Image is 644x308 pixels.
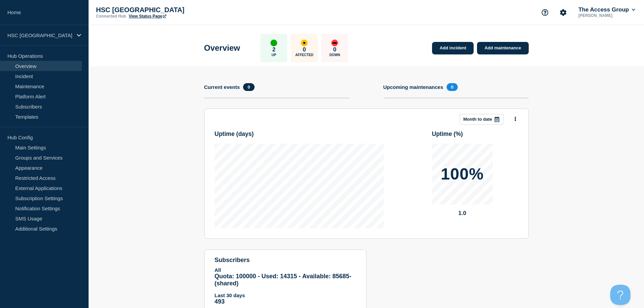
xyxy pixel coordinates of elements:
[215,131,254,138] h3: Uptime ( days )
[204,43,240,53] h1: Overview
[432,210,493,217] p: 1.0
[577,13,637,18] p: [PERSON_NAME]
[333,46,336,53] p: 0
[204,84,240,90] h4: Current events
[556,5,570,20] button: Account settings
[538,5,552,20] button: Support
[295,53,313,57] p: Affected
[215,273,352,287] span: Quota: 100000 - Used: 14315 - Available: 85685 - (shared)
[460,114,503,125] button: Month to date
[477,42,528,54] a: Add maintenance
[432,42,474,54] a: Add incident
[329,53,340,57] p: Down
[463,117,492,122] p: Month to date
[432,131,463,138] h3: Uptime ( % )
[272,46,276,53] p: 2
[215,292,356,298] p: Last 30 days
[271,53,276,57] p: Up
[331,40,338,46] div: down
[215,267,356,273] p: All
[270,40,277,46] div: up
[383,84,444,90] h4: Upcoming maintenances
[215,298,356,305] p: 493
[441,166,484,182] p: 100%
[610,285,630,305] iframe: Help Scout Beacon - Open
[129,14,166,19] a: View Status Page
[215,257,356,264] h4: subscribers
[96,6,231,14] p: HSC [GEOGRAPHIC_DATA]
[243,83,254,91] span: 0
[577,6,637,13] button: The Access Group
[7,32,72,38] p: HSC [GEOGRAPHIC_DATA]
[447,83,458,91] span: 0
[96,14,126,19] p: Connected Hub
[301,40,308,46] div: affected
[303,46,306,53] p: 0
